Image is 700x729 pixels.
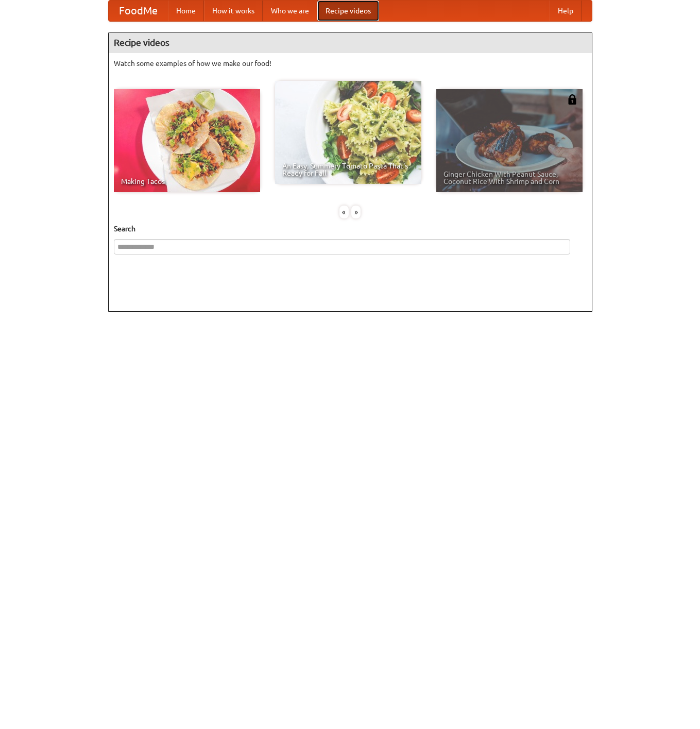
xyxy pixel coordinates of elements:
a: Making Tacos [114,89,260,192]
p: Watch some examples of how we make our food! [114,58,587,69]
h4: Recipe videos [109,32,592,53]
a: Recipe videos [317,1,379,21]
a: Home [168,1,204,21]
a: Help [550,1,582,21]
img: 483408.png [567,94,577,105]
div: » [351,206,361,218]
span: Making Tacos [121,178,253,185]
a: How it works [204,1,263,21]
div: « [339,206,349,218]
a: An Easy, Summery Tomato Pasta That's Ready for Fall [275,81,421,184]
a: Who we are [263,1,317,21]
a: FoodMe [109,1,168,21]
span: An Easy, Summery Tomato Pasta That's Ready for Fall [282,162,414,177]
h5: Search [114,224,587,234]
